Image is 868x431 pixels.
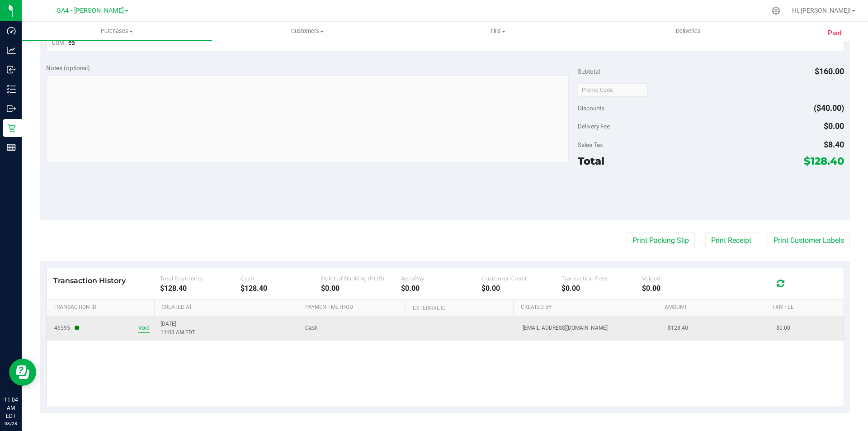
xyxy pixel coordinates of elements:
p: 08/28 [4,420,18,427]
a: Txn Fee [772,304,833,311]
span: Notes (optional) [46,64,90,71]
span: Subtotal [578,68,600,75]
div: Total Payments [160,275,241,282]
span: $8.40 [824,140,844,149]
a: Created At [161,304,294,311]
span: Purchases [22,27,212,35]
span: $0.00 [824,121,844,131]
button: Print Receipt [705,232,757,249]
span: Delivery Fee [578,123,610,130]
div: Cash [241,275,321,282]
span: UOM [52,40,64,46]
iframe: Resource center [9,359,36,386]
th: External ID [406,300,513,316]
inline-svg: Inbound [7,65,16,74]
span: Paid [828,28,842,38]
span: GA4 - [PERSON_NAME] [57,7,124,14]
inline-svg: Outbound [7,104,16,113]
inline-svg: Dashboard [7,26,16,35]
span: 46595 [54,324,79,332]
div: $0.00 [481,284,562,293]
span: $128.40 [668,324,688,332]
div: $128.40 [160,284,241,293]
inline-svg: Analytics [7,46,16,55]
a: Amount [665,304,762,311]
input: Promo Code [578,83,648,97]
button: Print Packing Slip [627,232,695,249]
div: $128.40 [241,284,321,293]
div: $0.00 [561,284,642,293]
div: AeroPay [401,275,481,282]
span: Total [578,155,604,167]
div: Point of Banking (POB) [321,275,401,282]
inline-svg: Inventory [7,85,16,94]
span: - [414,324,415,332]
button: Print Customer Labels [768,232,850,249]
span: Customers [212,27,402,35]
span: Void [138,324,150,332]
inline-svg: Reports [7,143,16,152]
a: Payment Method [305,304,402,311]
span: $0.00 [776,324,790,332]
div: $0.00 [401,284,481,293]
span: Hi, [PERSON_NAME]! [792,7,851,14]
div: $0.00 [642,284,722,293]
p: 11:04 AM EDT [4,396,18,420]
a: Deliveries [593,22,783,41]
span: Deliveries [664,27,713,35]
span: $160.00 [815,66,844,76]
a: Transaction ID [53,304,151,311]
span: $128.40 [804,155,844,167]
inline-svg: Retail [7,123,16,133]
span: Cash [305,324,318,332]
a: Created By [521,304,654,311]
span: [EMAIL_ADDRESS][DOMAIN_NAME] [523,324,608,332]
div: Transaction Fees [561,275,642,282]
a: Customers [212,22,402,41]
span: Discounts [578,100,604,116]
div: Voided [642,275,722,282]
div: $0.00 [321,284,401,293]
div: Customer Credit [481,275,562,282]
span: [DATE] 11:03 AM EDT [160,320,195,337]
div: Manage settings [770,6,782,15]
a: Purchases [22,22,212,41]
span: ($40.00) [814,103,844,113]
span: Sales Tax [578,141,603,148]
span: ea [68,39,75,46]
span: Tills [403,27,592,35]
a: Tills [402,22,593,41]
